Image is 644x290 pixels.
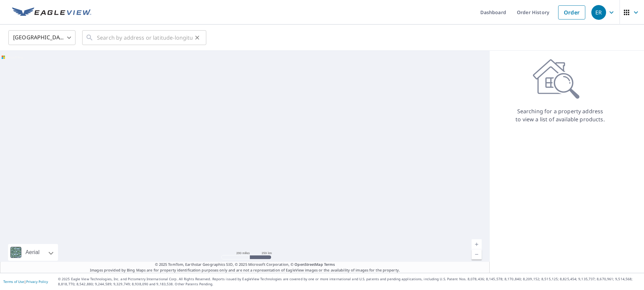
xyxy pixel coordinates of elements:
[8,28,75,47] div: [GEOGRAPHIC_DATA]
[12,7,91,17] img: EV Logo
[58,277,641,287] p: © 2025 Eagle View Technologies, Inc. and Pictometry International Corp. All Rights Reserved. Repo...
[558,5,585,19] a: Order
[591,5,606,20] div: ER
[155,262,335,267] span: © 2025 TomTom, Earthstar Geographics SIO, © 2025 Microsoft Corporation, ©
[294,262,323,267] a: OpenStreetMap
[193,33,202,42] button: Clear
[23,244,42,261] div: Aerial
[324,262,335,267] a: Terms
[97,28,193,47] input: Search by address or latitude-longitude
[3,280,48,284] p: |
[26,279,48,284] a: Privacy Policy
[8,244,58,261] div: Aerial
[515,107,605,123] p: Searching for a property address to view a list of available products.
[3,279,24,284] a: Terms of Use
[472,239,482,249] a: Current Level 5, Zoom In
[472,249,482,259] a: Current Level 5, Zoom Out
